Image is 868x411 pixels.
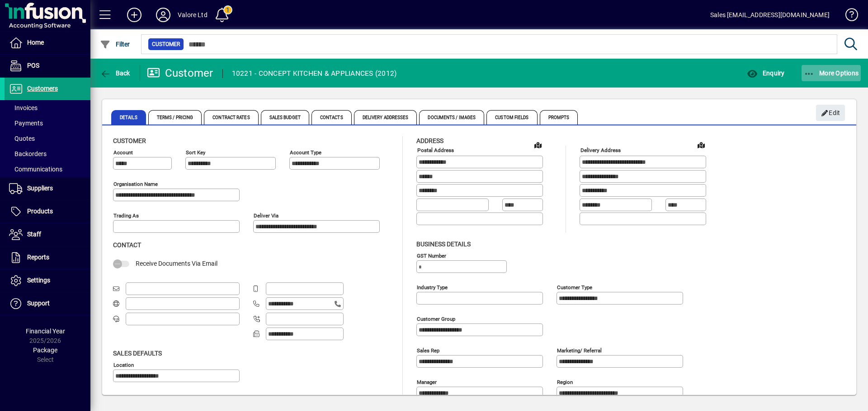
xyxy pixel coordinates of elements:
[802,65,861,81] button: More Options
[113,212,139,219] mat-label: Trading as
[27,208,53,215] span: Products
[804,69,859,77] span: More Options
[113,149,133,156] mat-label: Account
[5,292,90,315] a: Support
[152,40,180,49] span: Customer
[417,379,437,385] mat-label: Manager
[557,284,592,290] mat-label: Customer type
[26,328,65,335] span: Financial Year
[149,7,178,23] button: Profile
[557,347,602,353] mat-label: Marketing/ Referral
[5,200,90,223] a: Products
[178,8,208,22] div: Valore Ltd
[311,110,352,125] span: Contacts
[111,110,146,125] span: Details
[5,162,90,177] a: Communications
[27,231,41,238] span: Staff
[839,2,857,31] a: Knowledge Base
[5,55,90,77] a: POS
[90,65,140,81] app-page-header-button: Back
[540,110,578,125] span: Prompts
[557,379,573,385] mat-label: Region
[33,346,57,354] span: Package
[5,131,90,146] a: Quotes
[9,135,35,142] span: Quotes
[417,252,446,259] mat-label: GST Number
[27,85,58,92] span: Customers
[354,110,417,125] span: Delivery Addresses
[98,36,132,52] button: Filter
[417,284,448,290] mat-label: Industry type
[254,212,278,219] mat-label: Deliver via
[27,185,53,192] span: Suppliers
[5,100,90,115] a: Invoices
[113,181,158,187] mat-label: Organisation name
[113,137,146,144] span: Customer
[27,254,49,261] span: Reports
[9,166,62,173] span: Communications
[416,137,443,144] span: Address
[5,115,90,131] a: Payments
[27,39,44,46] span: Home
[9,150,47,157] span: Backorders
[148,110,202,125] span: Terms / Pricing
[531,138,545,152] a: View on map
[261,110,309,125] span: Sales Budget
[419,110,484,125] span: Documents / Images
[745,65,787,81] button: Enquiry
[816,105,845,121] button: Edit
[290,149,321,156] mat-label: Account Type
[694,138,708,152] a: View on map
[710,8,830,22] div: Sales [EMAIL_ADDRESS][DOMAIN_NAME]
[186,149,205,156] mat-label: Sort key
[27,300,50,307] span: Support
[100,69,130,77] span: Back
[98,65,132,81] button: Back
[27,277,50,284] span: Settings
[9,104,38,111] span: Invoices
[416,240,471,248] span: Business details
[147,66,213,80] div: Customer
[5,223,90,246] a: Staff
[486,110,537,125] span: Custom Fields
[27,62,39,69] span: POS
[113,361,134,368] mat-label: Location
[5,32,90,54] a: Home
[232,66,397,81] div: 10221 - CONCEPT KITCHEN & APPLIANCES (2012)
[120,7,149,23] button: Add
[204,110,258,125] span: Contract Rates
[821,106,840,120] span: Edit
[5,246,90,269] a: Reports
[417,347,439,353] mat-label: Sales rep
[417,315,455,322] mat-label: Customer group
[113,241,141,249] span: Contact
[5,177,90,200] a: Suppliers
[136,260,217,267] span: Receive Documents Via Email
[5,269,90,292] a: Settings
[747,69,784,77] span: Enquiry
[100,41,130,48] span: Filter
[9,120,43,127] span: Payments
[5,146,90,162] a: Backorders
[113,350,162,357] span: Sales defaults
